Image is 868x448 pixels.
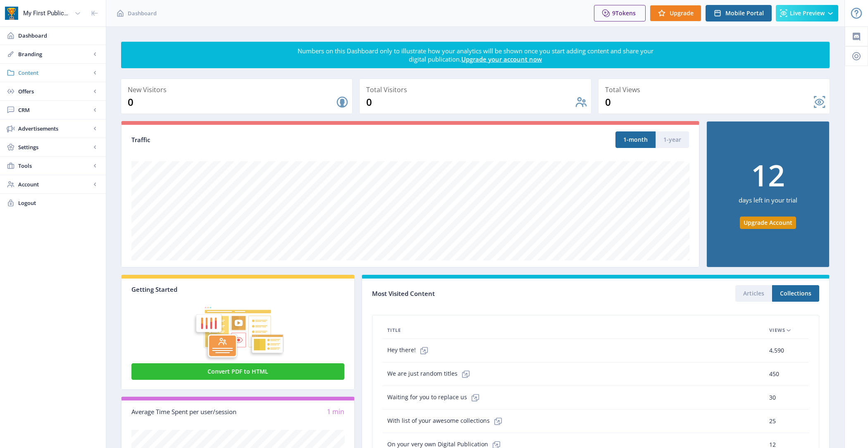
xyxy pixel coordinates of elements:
button: Convert PDF to HTML [131,363,344,380]
button: Collections [772,285,819,302]
div: 0 [366,95,574,109]
button: 1-month [615,131,656,148]
img: graphic [131,293,344,362]
button: Upgrade [650,5,701,21]
span: Views [769,325,785,335]
span: With list of your awesome collections [387,413,506,429]
button: 9Tokens [594,5,646,21]
button: Live Preview [776,5,838,21]
span: Offers [18,87,91,95]
button: Upgrade Account [740,217,796,229]
span: 30 [769,393,776,403]
img: app-icon.png [5,7,18,20]
span: 4,590 [769,346,784,355]
span: 450 [769,369,779,379]
span: Tokens [615,9,636,17]
span: We are just random titles [387,366,474,382]
div: Average Time Spent per user/session [131,407,238,417]
span: Dashboard [128,9,157,17]
span: Live Preview [790,10,825,17]
button: Mobile Portal [706,5,772,21]
div: days left in your trial [739,190,797,217]
div: My First Publication [23,4,71,22]
span: 25 [769,416,776,426]
span: CRM [18,106,91,114]
span: Waiting for you to replace us [387,389,484,406]
div: New Visitors [128,84,349,95]
span: Title [387,325,401,335]
div: Traffic [131,135,410,145]
span: Hey there! [387,342,432,359]
a: Upgrade your account now [461,55,542,63]
span: Logout [18,199,99,207]
div: 0 [605,95,813,109]
div: Getting Started [131,285,344,293]
span: Upgrade [670,10,694,17]
span: Tools [18,162,91,170]
div: 12 [751,160,785,190]
button: Articles [735,285,772,302]
span: Settings [18,143,91,151]
div: 0 [128,95,336,109]
div: 1 min [238,407,345,417]
span: Branding [18,50,91,58]
div: Total Visitors [366,84,587,95]
div: Total Views [605,84,826,95]
div: Numbers on this Dashboard only to illustrate how your analytics will be shown once you start addi... [297,47,654,63]
span: Dashboard [18,31,99,40]
span: Advertisements [18,124,91,133]
span: Mobile Portal [725,10,764,17]
button: 1-year [656,131,689,148]
span: Content [18,69,91,77]
span: Account [18,180,91,188]
div: Most Visited Content [372,287,596,300]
